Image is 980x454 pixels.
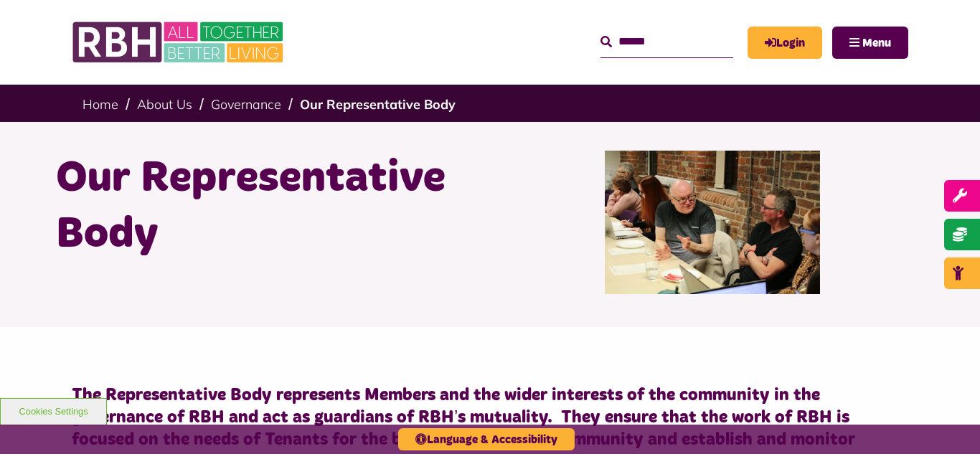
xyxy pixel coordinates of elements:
a: Governance [211,96,281,113]
a: Home [83,96,118,113]
button: Navigation [832,27,908,59]
iframe: Netcall Web Assistant for live chat [915,389,980,454]
h1: Our Representative Body [56,151,479,263]
button: Language & Accessibility [398,428,575,450]
img: Rep Body [605,151,820,294]
img: RBH [72,14,287,70]
a: Our Representative Body [300,96,456,113]
a: About Us [137,96,192,113]
input: Search [600,27,733,57]
span: Menu [862,37,891,49]
a: MyRBH [748,27,822,59]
